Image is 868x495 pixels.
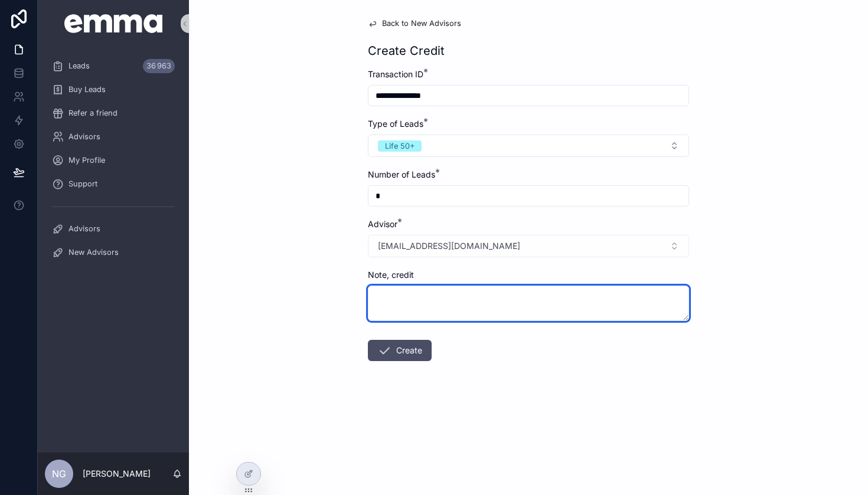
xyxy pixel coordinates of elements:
iframe: Spotlight [1,57,22,78]
span: NG [52,467,66,481]
span: Leads [68,61,90,71]
a: Back to New Advisors [368,19,461,28]
span: Back to New Advisors [382,19,461,28]
span: Transaction ID [368,69,423,79]
div: Life 50+ [385,140,415,152]
a: Advisors [45,218,182,240]
a: Support [45,173,182,195]
button: Create [368,340,432,361]
span: Advisor [368,219,397,229]
span: Note, credit [368,270,414,280]
a: My Profile [45,150,182,171]
span: Type of Leads [368,119,423,129]
span: Advisors [68,132,100,142]
span: Refer a friend [68,109,118,118]
p: [PERSON_NAME] [83,468,151,480]
span: New Advisors [68,248,119,257]
a: New Advisors [45,242,182,263]
span: Support [68,179,97,189]
h1: Create Credit [368,42,445,59]
a: Buy Leads [45,79,182,100]
div: scrollable content [38,47,189,278]
span: Advisors [68,224,100,234]
div: 36 963 [143,59,175,73]
span: My Profile [68,156,105,165]
a: Leads36 963 [45,55,182,77]
button: Select Button [368,135,689,157]
a: Advisors [45,126,182,147]
img: App logo [64,14,163,33]
a: Refer a friend [45,103,182,124]
span: Number of Leads [368,169,435,179]
span: Buy Leads [68,85,106,94]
